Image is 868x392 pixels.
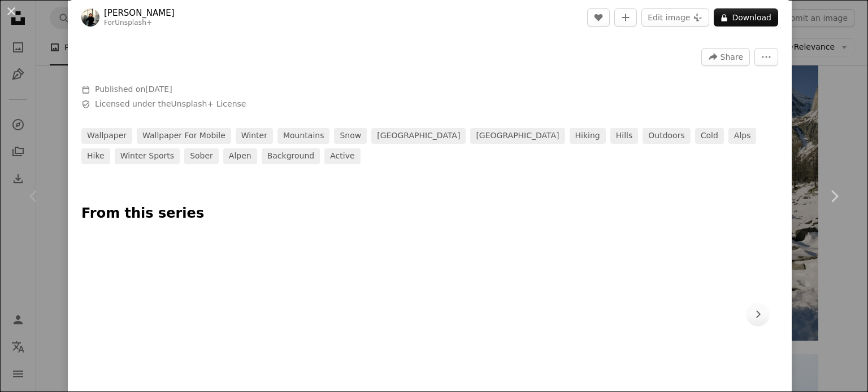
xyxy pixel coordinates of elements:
a: hike [81,148,110,164]
button: scroll list to the right [747,303,769,325]
button: Download [714,8,778,27]
a: [GEOGRAPHIC_DATA] [371,128,466,144]
a: mountains [277,128,330,144]
p: From this series [81,205,778,223]
span: Licensed under the [95,99,246,110]
a: [PERSON_NAME] [104,7,175,19]
button: Edit image [641,8,709,27]
a: background [262,148,320,164]
a: winter [236,128,273,144]
a: wallpaper for mobile [137,128,231,144]
a: winter sports [115,148,180,164]
a: a house in the snow with a mountain in the background [526,309,643,319]
button: Add to Collection [614,8,637,27]
a: wallpaper [81,128,132,144]
a: hills [610,128,639,144]
a: a couple of women standing next to each other in the snow [303,309,512,319]
div: For [104,19,175,28]
a: sober [184,148,219,164]
a: active [324,148,360,164]
button: Share this image [701,48,750,66]
a: a couple of people riding skis across snow covered ground [81,309,290,319]
a: Unsplash+ [115,19,152,27]
time: December 29, 2022 at 3:31:31 PM GMT+5:30 [145,85,172,94]
a: alpen [223,148,257,164]
a: [GEOGRAPHIC_DATA] [470,128,565,144]
a: hiking [570,128,606,144]
span: Share [721,49,743,65]
span: Published on [95,85,172,94]
a: snow [334,128,367,144]
a: cold [695,128,724,144]
a: outdoors [643,128,690,144]
a: Next [800,142,868,250]
img: Go to Giulia Squillace's profile [81,8,99,27]
button: More Actions [754,48,778,66]
a: alps [728,128,757,144]
a: a couple of people on skis standing in the snow [657,309,774,319]
a: Unsplash+ License [171,99,246,108]
button: Like [587,8,610,27]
